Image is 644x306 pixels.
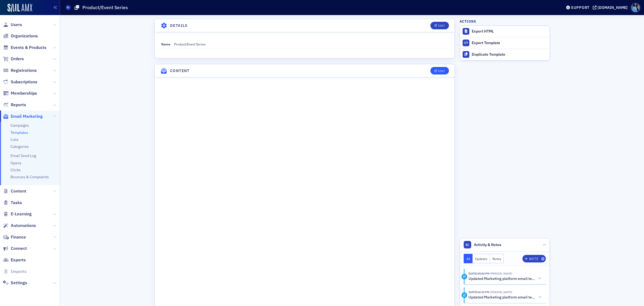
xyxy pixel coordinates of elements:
a: Events & Products [3,45,46,51]
div: Duplicate Template [472,52,547,57]
span: Registrations [11,67,37,73]
a: Campaigns [10,123,29,128]
a: Clicks [10,168,21,172]
span: Settings [11,280,27,286]
a: Templates [10,130,28,135]
span: Name [161,42,170,46]
a: Memberships [3,90,37,96]
a: Duplicate Template [460,49,550,60]
span: Content [11,188,26,194]
div: Support [571,5,590,10]
span: Automations [11,223,36,229]
h1: Product/Event Series [82,4,128,11]
div: Export HTML [472,29,547,34]
a: Exports [3,257,26,263]
span: Events & Products [11,45,46,51]
span: E-Learning [11,211,32,217]
button: Notes [490,254,504,263]
div: Edit [438,24,445,27]
span: Katie Foo [489,290,512,294]
a: Imports [3,269,27,275]
a: Finance [3,234,26,240]
a: Subscriptions [3,79,37,85]
button: All [464,254,473,263]
span: Reports [11,102,26,108]
span: Profile [631,3,640,12]
div: Activity [462,292,467,298]
h4: Content [170,68,190,74]
div: Activity [462,274,467,279]
a: Tasks [3,200,22,206]
span: Tasks [11,200,22,206]
span: Email Marketing [11,113,43,119]
span: Activity & Notes [474,242,501,248]
a: Lists [10,137,19,142]
time: 9/29/2025 04:33 PM [469,290,489,294]
span: Organizations [11,33,38,39]
a: Categories [10,144,29,149]
span: Users [11,22,22,28]
button: Edit [430,22,449,29]
button: Edit [430,67,449,74]
a: Registrations [3,67,37,73]
a: Export HTML [460,26,550,37]
div: [DOMAIN_NAME] [598,5,628,10]
span: Katie Foo [489,272,512,275]
a: E-Learning [3,211,32,217]
a: Bounces & Complaints [10,175,49,179]
div: Export Template [472,41,547,45]
a: Opens [10,161,21,165]
span: Imports [11,269,27,275]
a: Settings [3,280,27,286]
span: Exports [11,257,26,263]
button: Updated Marketing platform email template: Product/Event Series [469,276,542,282]
button: Updated Marketing platform email template: "Dedicated" Product/Event [469,294,542,300]
button: Updates [473,254,490,263]
a: Content [3,188,26,194]
a: Email Marketing [3,113,43,119]
a: Reports [3,102,26,108]
dd: Product/Event Series [174,40,448,48]
span: Connect [11,245,27,251]
a: Export Template [460,37,550,49]
div: Note [529,257,538,260]
a: Users [3,22,22,28]
a: Connect [3,245,27,251]
h5: Updated Marketing platform email template: Product/Event Series [469,276,536,281]
span: Finance [11,234,26,240]
img: SailAMX [8,4,32,12]
a: Automations [3,223,36,229]
span: Memberships [11,90,37,96]
span: Orders [11,56,24,62]
span: Subscriptions [11,79,37,85]
div: Edit [438,70,445,73]
button: [DOMAIN_NAME] [593,6,630,9]
h5: Updated Marketing platform email template: "Dedicated" Product/Event [469,295,536,300]
a: Organizations [3,33,38,39]
h4: Actions [460,19,476,24]
button: Note [522,255,546,262]
time: 9/29/2025 05:04 PM [469,272,489,275]
a: Email Send Log [10,153,36,158]
a: Orders [3,56,24,62]
h4: Details [170,23,188,29]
